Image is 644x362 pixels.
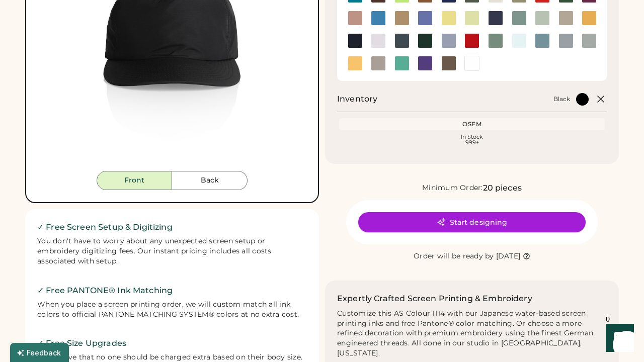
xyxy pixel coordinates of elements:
div: In Stock 999+ [341,134,603,145]
h2: ✓ Free PANTONE® Ink Matching [37,285,307,297]
div: 20 pieces [483,182,522,194]
div: You don't have to worry about any unexpected screen setup or embroidery digitizing fees. Our inst... [37,236,307,266]
div: Black [553,95,570,103]
div: Customize this AS Colour 1114 with our Japanese water-based screen printing inks and free Pantone... [337,309,607,358]
h2: Expertly Crafted Screen Printing & Embroidery [337,293,532,305]
div: [DATE] [496,251,521,261]
button: Front [97,171,172,190]
div: OSFM [341,120,603,128]
h2: ✓ Free Size Upgrades [37,337,307,349]
button: Back [172,171,248,190]
div: Minimum Order: [422,183,483,193]
div: Order will be ready by [414,251,494,261]
button: Start designing [358,212,586,232]
h2: ✓ Free Screen Setup & Digitizing [37,221,307,233]
iframe: Front Chat [596,317,639,360]
div: When you place a screen printing order, we will custom match all ink colors to official PANTONE M... [37,300,307,320]
h2: Inventory [337,93,377,105]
